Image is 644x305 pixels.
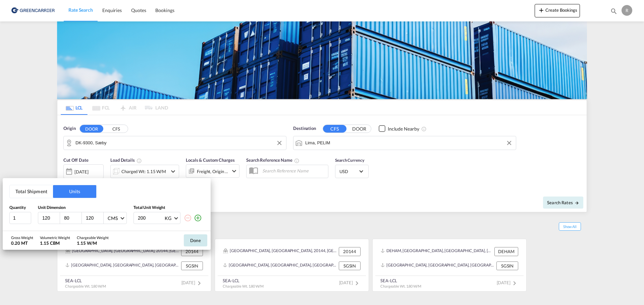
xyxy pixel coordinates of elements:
input: Enter weight [137,212,164,224]
div: Volumetric Weight [40,235,70,240]
div: 1.15 W/M [77,240,109,246]
button: Total Shipment [10,185,53,198]
div: Total Unit Weight [133,205,204,211]
div: KG [165,215,171,221]
div: Gross Weight [11,235,33,240]
md-icon: icon-plus-circle-outline [194,214,202,222]
div: 1.15 CBM [40,240,70,246]
button: Done [184,234,207,246]
input: Qty [9,212,31,224]
md-icon: icon-minus-circle-outline [184,214,192,222]
div: Unit Dimension [38,205,127,211]
div: Chargeable Weight [77,235,109,240]
div: 0.20 MT [11,240,33,246]
input: H [85,215,103,221]
div: CMS [108,215,118,221]
input: W [63,215,82,221]
button: Units [53,185,96,198]
input: L [42,215,60,221]
div: Quantity [9,205,31,211]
